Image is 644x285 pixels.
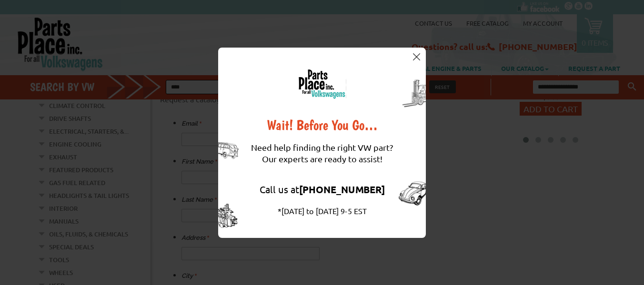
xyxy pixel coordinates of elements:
img: logo [298,69,346,99]
strong: [PHONE_NUMBER] [299,183,385,196]
div: Wait! Before You Go… [251,118,393,132]
div: *[DATE] to [DATE] 9-5 EST [251,205,393,216]
a: Call us at[PHONE_NUMBER] [260,183,385,195]
div: Need help finding the right VW part? Our experts are ready to assist! [251,132,393,174]
img: close [413,53,420,60]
